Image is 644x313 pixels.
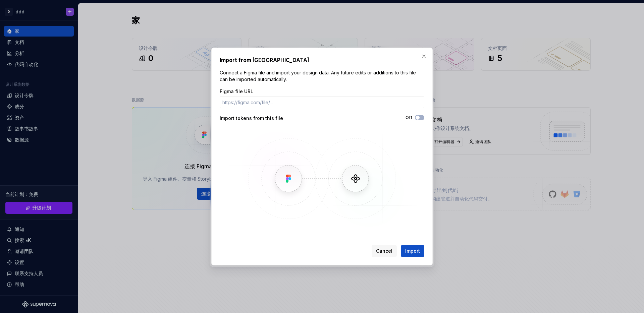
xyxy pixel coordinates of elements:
label: Figma file URL [220,88,253,95]
button: Import [401,245,424,257]
div: Import tokens from this file [220,115,322,122]
label: Off [406,115,412,120]
p: Connect a Figma file and import your design data. Any future edits or additions to this file can ... [220,69,424,83]
input: https://figma.com/file/... [220,96,424,108]
span: Import [405,248,420,254]
h2: Import from [GEOGRAPHIC_DATA] [220,56,424,64]
span: Cancel [376,248,392,254]
button: Cancel [372,245,397,257]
